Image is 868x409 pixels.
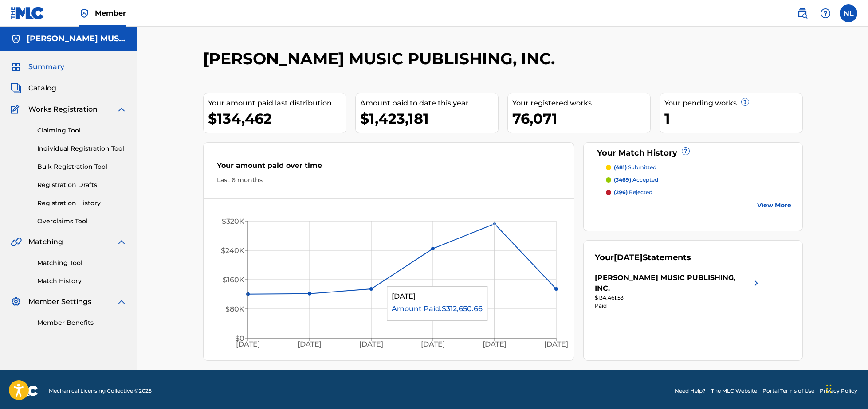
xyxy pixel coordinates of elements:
span: ? [742,98,749,105]
div: Your amount paid over time [217,160,561,175]
div: $134,462 [208,109,346,129]
div: Drag [826,375,832,402]
span: Summary [28,62,64,72]
img: Matching [11,237,22,247]
img: Accounts [11,34,21,44]
tspan: [DATE] [236,340,260,348]
a: The MLC Website [711,387,757,395]
a: Need Help? [675,387,706,395]
div: [PERSON_NAME] MUSIC PUBLISHING, INC. [595,273,751,294]
div: Your pending works [664,98,802,109]
img: Works Registration [11,104,22,115]
a: SummarySummary [11,62,64,72]
img: expand [116,237,127,247]
tspan: $240K [221,246,244,255]
div: $1,423,181 [360,109,498,129]
span: Member Settings [28,296,91,307]
div: Your registered works [512,98,650,109]
h2: [PERSON_NAME] MUSIC PUBLISHING, INC. [203,49,559,69]
tspan: [DATE] [483,340,507,348]
a: View More [757,201,791,210]
div: $134,461.53 [595,294,762,302]
tspan: [DATE] [298,340,322,348]
a: Bulk Registration Tool [37,162,127,171]
span: Matching [28,237,63,247]
tspan: [DATE] [359,340,383,348]
a: Registration Drafts [37,180,127,190]
a: (481) submitted [606,164,791,171]
tspan: [DATE] [421,340,445,348]
div: Your Match History [595,147,791,159]
div: Your Statements [595,252,691,264]
span: Works Registration [28,104,98,115]
a: [PERSON_NAME] MUSIC PUBLISHING, INC.right chevron icon$134,461.53Paid [595,273,762,310]
div: 1 [664,109,802,129]
p: accepted [614,176,658,184]
div: Amount paid to date this year [360,98,498,109]
a: Member Benefits [37,318,127,327]
a: Registration History [37,199,127,208]
img: Summary [11,62,21,72]
div: Your amount paid last distribution [208,98,346,109]
img: expand [116,104,127,115]
div: User Menu [840,4,857,22]
a: Matching Tool [37,258,127,268]
span: (481) [614,164,627,171]
tspan: $320K [222,217,244,226]
a: Portal Terms of Use [762,387,814,395]
p: rejected [614,188,652,196]
a: (3469) accepted [606,176,791,184]
span: (296) [614,189,628,195]
a: Individual Registration Tool [37,144,127,153]
iframe: Resource Center [843,270,868,341]
span: Catalog [28,83,56,93]
div: Last 6 months [217,175,561,185]
span: Member [95,8,126,18]
span: Mechanical Licensing Collective © 2025 [49,387,152,395]
span: (3469) [614,176,631,183]
a: Privacy Policy [820,387,857,395]
img: Catalog [11,83,21,93]
img: Member Settings [11,296,21,307]
a: CatalogCatalog [11,83,56,93]
iframe: Chat Widget [824,366,868,409]
a: Claiming Tool [37,126,127,135]
img: right chevron icon [751,273,762,294]
div: Paid [595,302,762,310]
div: 76,071 [512,109,650,129]
img: search [797,8,808,19]
tspan: [DATE] [544,340,568,348]
span: ? [682,148,689,155]
h5: MAXIMO AGUIRRE MUSIC PUBLISHING, INC. [27,34,127,44]
a: Overclaims Tool [37,217,127,226]
a: (296) rejected [606,188,791,196]
tspan: $0 [235,334,244,343]
a: Public Search [793,4,811,22]
img: help [820,8,831,19]
a: Match History [37,277,127,286]
span: [DATE] [614,253,643,262]
tspan: $80K [225,305,244,313]
tspan: $160K [223,276,244,284]
div: Help [817,4,834,22]
img: MLC Logo [11,7,45,19]
img: Top Rightsholder [79,8,90,19]
p: submitted [614,164,656,171]
img: expand [116,296,127,307]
